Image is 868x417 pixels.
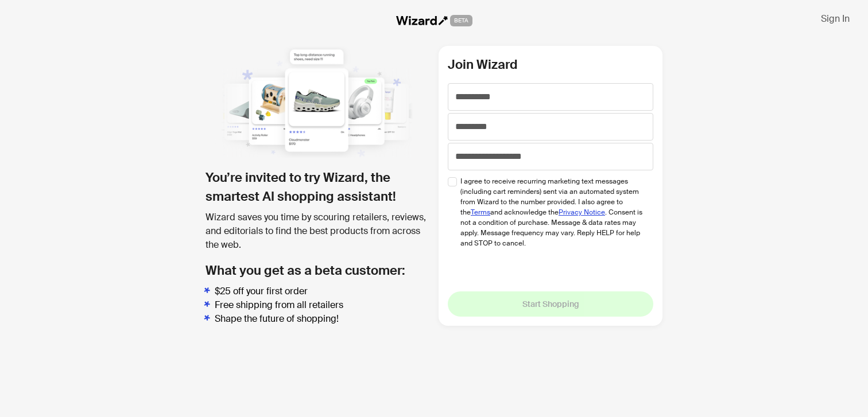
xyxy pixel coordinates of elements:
li: $25 off your first order [215,285,429,298]
li: Free shipping from all retailers [215,298,429,312]
button: Start Shopping [448,291,653,317]
span: I agree to receive recurring marketing text messages (including cart reminders) sent via an autom... [460,176,645,248]
span: Sign In [821,13,850,25]
h1: You’re invited to try Wizard, the smartest AI shopping assistant! [206,168,429,206]
h2: Join Wizard [448,55,653,74]
div: Wizard saves you time by scouring retailers, reviews, and editorials to find the best products fr... [206,211,429,252]
a: Terms [471,208,490,217]
a: Privacy Notice [559,208,605,217]
button: Sign In [812,9,859,28]
h2: What you get as a beta customer: [206,261,429,280]
span: BETA [450,15,472,26]
li: Shape the future of shopping! [215,312,429,326]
